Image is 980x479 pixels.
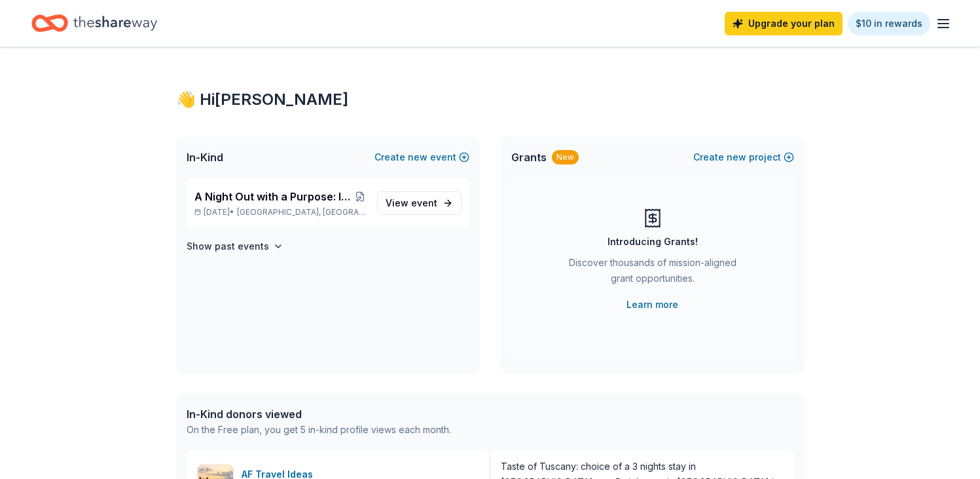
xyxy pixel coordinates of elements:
[187,406,451,422] div: In-Kind donors viewed
[187,422,451,438] div: On the Free plan, you get 5 in-kind profile views each month.
[187,239,269,254] h4: Show past events
[374,149,469,165] button: Createnewevent
[411,197,437,208] span: event
[626,297,678,313] a: Learn more
[31,8,157,39] a: Home
[237,207,366,218] span: [GEOGRAPHIC_DATA], [GEOGRAPHIC_DATA]
[194,207,367,218] p: [DATE] •
[727,149,746,165] span: new
[848,12,930,35] a: $10 in rewards
[693,149,794,165] button: Createnewproject
[194,189,354,204] span: A Night Out with a Purpose: Inaugural BASIS Charter Schools Gala
[377,191,462,215] a: View event
[608,234,698,250] div: Introducing Grants!
[187,149,223,165] span: In-Kind
[511,149,547,165] span: Grants
[408,149,427,165] span: new
[386,195,437,211] span: View
[552,150,579,164] div: New
[187,239,283,254] button: Show past events
[725,12,843,35] a: Upgrade your plan
[176,89,805,110] div: 👋 Hi [PERSON_NAME]
[564,255,742,292] div: Discover thousands of mission-aligned grant opportunities.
